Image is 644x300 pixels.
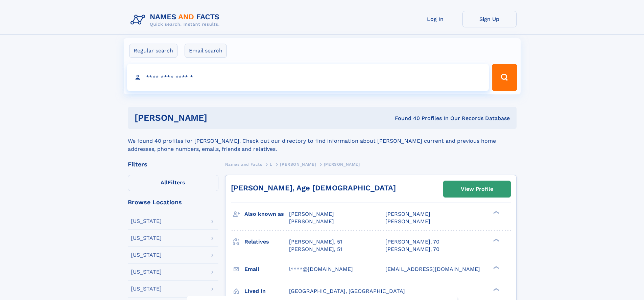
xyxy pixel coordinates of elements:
span: [PERSON_NAME] [289,211,334,217]
div: View Profile [461,181,493,197]
div: ❯ [492,210,500,215]
label: Regular search [129,44,177,58]
a: [PERSON_NAME], 51 [289,246,342,253]
div: ❯ [492,265,500,270]
a: Log In [408,11,462,27]
a: [PERSON_NAME], 70 [385,238,439,246]
h3: Relatives [244,236,289,248]
div: [US_STATE] [131,235,162,241]
span: [PERSON_NAME] [385,218,430,225]
span: [PERSON_NAME] [385,211,430,217]
h3: Also known as [244,208,289,220]
span: [PERSON_NAME] [289,218,334,225]
span: L [270,162,272,167]
h1: [PERSON_NAME] [135,114,301,122]
h3: Lived in [244,285,289,297]
span: [GEOGRAPHIC_DATA], [GEOGRAPHIC_DATA] [289,288,405,294]
h3: Email [244,263,289,275]
a: View Profile [444,181,510,197]
div: We found 40 profiles for [PERSON_NAME]. Check out our directory to find information about [PERSON... [128,129,517,153]
a: [PERSON_NAME], 70 [385,246,439,253]
div: ❯ [492,287,500,292]
div: [US_STATE] [131,252,162,258]
div: Found 40 Profiles In Our Records Database [301,115,510,122]
a: Sign Up [462,11,517,27]
span: All [161,179,168,186]
a: [PERSON_NAME] [280,160,316,168]
div: [US_STATE] [131,286,162,292]
span: [EMAIL_ADDRESS][DOMAIN_NAME] [385,266,480,272]
div: Filters [128,161,218,167]
div: ❯ [492,238,500,242]
input: search input [127,64,489,91]
label: Email search [185,44,227,58]
img: Logo Names and Facts [128,11,225,29]
span: [PERSON_NAME] [324,162,360,167]
span: [PERSON_NAME] [280,162,316,167]
div: [US_STATE] [131,218,162,224]
a: L [270,160,272,168]
a: [PERSON_NAME], 51 [289,238,342,246]
div: [US_STATE] [131,269,162,275]
button: Search Button [492,64,517,91]
label: Filters [128,175,218,191]
a: [PERSON_NAME], Age [DEMOGRAPHIC_DATA] [231,184,396,192]
a: Names and Facts [225,160,262,168]
div: Browse Locations [128,199,218,205]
